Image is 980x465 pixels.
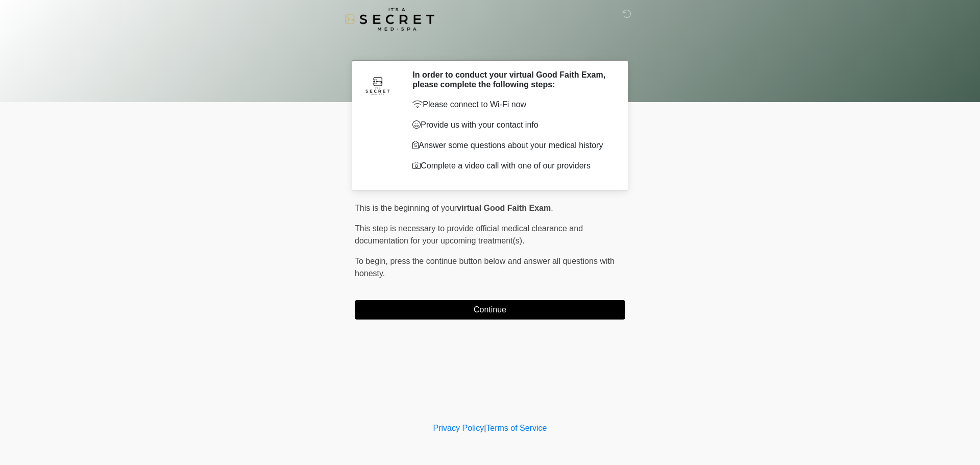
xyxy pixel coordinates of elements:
[355,257,390,265] span: To begin,
[355,224,583,245] span: This step is necessary to provide official medical clearance and documentation for your upcoming ...
[412,119,610,131] p: Provide us with your contact info
[362,70,393,101] img: Agent Avatar
[355,204,457,212] span: This is the beginning of your
[345,8,434,31] img: It's A Secret Med Spa Logo
[412,70,610,89] h2: In order to conduct your virtual Good Faith Exam, please complete the following steps:
[412,139,610,152] p: Answer some questions about your medical history
[412,99,610,111] p: Please connect to Wi-Fi now
[433,424,484,432] a: Privacy Policy
[412,160,610,172] p: Complete a video call with one of our providers
[457,204,551,212] strong: virtual Good Faith Exam
[486,424,547,432] a: Terms of Service
[484,424,486,432] a: |
[551,204,553,212] span: .
[355,257,615,278] span: press the continue button below and answer all questions with honesty.
[347,37,633,56] h1: ‎ ‎
[355,300,625,320] button: Continue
